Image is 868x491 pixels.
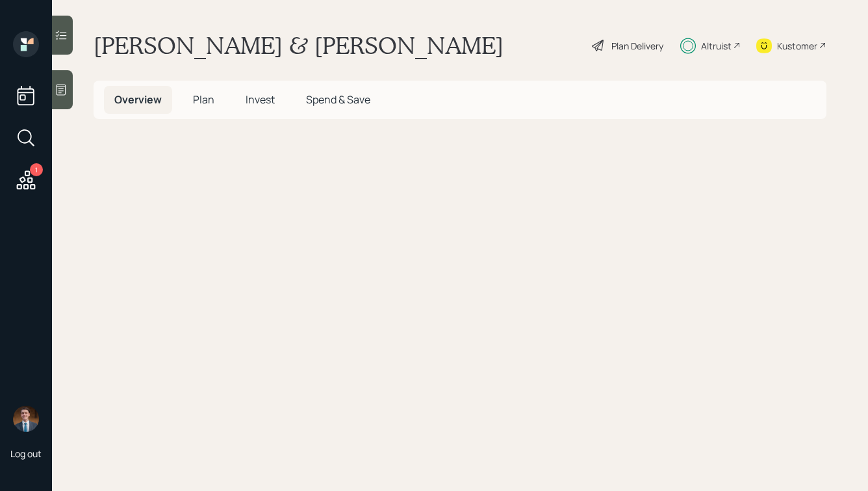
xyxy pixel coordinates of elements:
img: hunter_neumayer.jpg [13,406,39,432]
div: Plan Delivery [611,39,663,53]
span: Spend & Save [306,92,370,107]
span: Invest [246,92,275,107]
div: Log out [10,447,42,460]
div: 1 [30,163,43,176]
div: Kustomer [777,39,817,53]
h1: [PERSON_NAME] & [PERSON_NAME] [94,31,504,60]
span: Plan [193,92,214,107]
div: Altruist [701,39,732,53]
span: Overview [114,92,162,107]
